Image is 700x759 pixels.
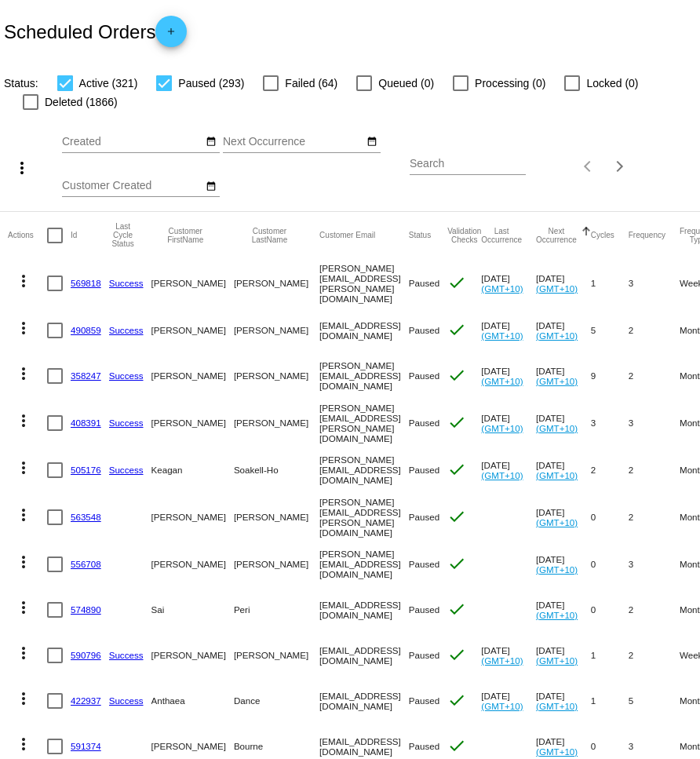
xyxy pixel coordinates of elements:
[536,587,591,633] mat-cell: [DATE]
[319,493,409,542] mat-cell: [PERSON_NAME][EMAIL_ADDRESS][PERSON_NAME][DOMAIN_NAME]
[591,447,629,493] mat-cell: 2
[285,74,337,93] span: Failed (64)
[14,319,33,338] mat-icon: more_vert
[319,542,409,587] mat-cell: [PERSON_NAME][EMAIL_ADDRESS][DOMAIN_NAME]
[151,353,234,399] mat-cell: [PERSON_NAME]
[536,517,578,527] a: (GMT+10)
[14,553,33,571] mat-icon: more_vert
[586,74,638,93] span: Locked (0)
[71,231,77,240] button: Change sorting for Id
[629,633,680,678] mat-cell: 2
[71,370,101,381] a: 358247
[71,278,101,288] a: 569818
[536,610,578,620] a: (GMT+10)
[447,691,466,710] mat-icon: check
[447,413,466,432] mat-icon: check
[447,554,466,573] mat-icon: check
[14,735,33,754] mat-icon: more_vert
[206,181,217,193] mat-icon: date_range
[109,278,144,288] a: Success
[109,418,144,428] a: Success
[536,633,591,678] mat-cell: [DATE]
[14,364,33,383] mat-icon: more_vert
[378,74,434,93] span: Queued (0)
[366,136,377,148] mat-icon: date_range
[481,308,536,353] mat-cell: [DATE]
[481,330,523,341] a: (GMT+10)
[109,370,144,381] a: Success
[151,587,234,633] mat-cell: Sai
[409,231,431,240] button: Change sorting for Status
[481,283,523,294] a: (GMT+10)
[151,259,234,308] mat-cell: [PERSON_NAME]
[234,542,319,587] mat-cell: [PERSON_NAME]
[109,650,144,660] a: Success
[447,507,466,526] mat-icon: check
[14,272,33,290] mat-icon: more_vert
[14,598,33,617] mat-icon: more_vert
[234,447,319,493] mat-cell: Soakell-Ho
[536,470,578,480] a: (GMT+10)
[629,308,680,353] mat-cell: 2
[151,227,220,244] button: Change sorting for CustomerFirstName
[409,559,439,569] span: Paused
[447,320,466,339] mat-icon: check
[536,376,578,386] a: (GMT+10)
[447,600,466,619] mat-icon: check
[591,259,629,308] mat-cell: 1
[319,447,409,493] mat-cell: [PERSON_NAME][EMAIL_ADDRESS][DOMAIN_NAME]
[319,231,375,240] button: Change sorting for CustomerEmail
[591,678,629,724] mat-cell: 1
[410,158,526,170] input: Search
[14,689,33,708] mat-icon: more_vert
[629,259,680,308] mat-cell: 3
[319,353,409,399] mat-cell: [PERSON_NAME][EMAIL_ADDRESS][DOMAIN_NAME]
[109,222,137,248] button: Change sorting for LastProcessingCycleId
[223,136,364,148] input: Next Occurrence
[319,587,409,633] mat-cell: [EMAIL_ADDRESS][DOMAIN_NAME]
[206,136,217,148] mat-icon: date_range
[481,227,522,244] button: Change sorting for LastOccurrenceUtc
[162,26,180,45] mat-icon: add
[319,633,409,678] mat-cell: [EMAIL_ADDRESS][DOMAIN_NAME]
[573,151,604,182] button: Previous page
[591,231,614,240] button: Change sorting for Cycles
[629,678,680,724] mat-cell: 5
[71,741,101,751] a: 591374
[71,418,101,428] a: 408391
[481,259,536,308] mat-cell: [DATE]
[536,701,578,711] a: (GMT+10)
[536,564,578,575] a: (GMT+10)
[629,493,680,542] mat-cell: 2
[234,633,319,678] mat-cell: [PERSON_NAME]
[234,493,319,542] mat-cell: [PERSON_NAME]
[536,542,591,587] mat-cell: [DATE]
[536,399,591,447] mat-cell: [DATE]
[591,399,629,447] mat-cell: 3
[151,633,234,678] mat-cell: [PERSON_NAME]
[234,587,319,633] mat-cell: Peri
[71,465,101,475] a: 505176
[536,655,578,666] a: (GMT+10)
[536,330,578,341] a: (GMT+10)
[536,308,591,353] mat-cell: [DATE]
[234,399,319,447] mat-cell: [PERSON_NAME]
[234,259,319,308] mat-cell: [PERSON_NAME]
[71,325,101,335] a: 490859
[14,644,33,662] mat-icon: more_vert
[481,633,536,678] mat-cell: [DATE]
[629,399,680,447] mat-cell: 3
[447,736,466,755] mat-icon: check
[409,650,439,660] span: Paused
[319,399,409,447] mat-cell: [PERSON_NAME][EMAIL_ADDRESS][PERSON_NAME][DOMAIN_NAME]
[319,308,409,353] mat-cell: [EMAIL_ADDRESS][DOMAIN_NAME]
[151,493,234,542] mat-cell: [PERSON_NAME]
[151,447,234,493] mat-cell: Keagan
[447,645,466,664] mat-icon: check
[71,650,101,660] a: 590796
[591,633,629,678] mat-cell: 1
[536,283,578,294] a: (GMT+10)
[481,701,523,711] a: (GMT+10)
[481,470,523,480] a: (GMT+10)
[629,447,680,493] mat-cell: 2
